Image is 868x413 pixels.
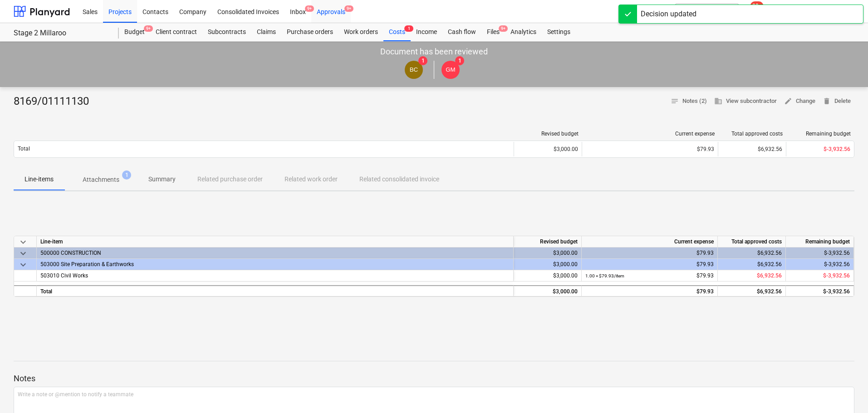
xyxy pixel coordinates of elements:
a: Income [411,23,442,41]
div: $3,000.00 [514,270,582,282]
div: Current expense [586,131,715,137]
button: Delete [819,94,854,108]
span: BC [410,66,418,73]
div: $79.93 [585,259,714,270]
p: Notes [14,373,854,384]
div: Revised budget [514,236,582,248]
div: 503000 Site Preparation & Earthworks [40,259,510,270]
div: $79.93 [585,286,714,297]
div: $3,000.00 [514,285,582,296]
span: 9+ [305,5,314,12]
iframe: Chat Widget [823,369,868,413]
div: $79.93 [585,248,714,259]
button: View subcontractor [711,94,780,108]
a: Settings [542,23,576,41]
span: delete [823,97,831,105]
span: View subcontractor [714,96,777,107]
div: $-3,932.56 [786,248,854,259]
div: Billy Campbell [405,61,423,79]
p: Attachments [83,175,119,185]
span: $-3,932.56 [824,146,850,152]
button: Change [780,94,819,108]
a: Budget9+ [119,23,150,41]
span: GM [446,66,455,73]
div: $6,932.56 [718,259,786,270]
a: Files9+ [481,23,505,41]
span: 9+ [499,25,508,32]
div: $79.93 [586,146,714,152]
div: Costs [383,23,411,41]
div: $-3,932.56 [786,285,854,296]
div: $6,932.56 [718,248,786,259]
a: Client contract [150,23,202,41]
span: Notes (2) [671,96,707,107]
p: Total [18,145,30,153]
span: $6,932.56 [757,272,782,279]
span: 1 [455,56,464,65]
span: 9+ [144,25,153,32]
a: Costs1 [383,23,411,41]
div: 8169/01111130 [14,94,96,109]
div: Geoff Morley [441,61,460,79]
a: Work orders [338,23,383,41]
span: notes [671,97,679,105]
span: Delete [823,96,851,107]
div: $6,932.56 [718,285,786,296]
div: Current expense [582,236,718,248]
div: Line-item [37,236,514,248]
span: edit [784,97,792,105]
p: Summary [148,175,176,184]
div: Budget [119,23,150,41]
div: $3,000.00 [514,142,582,156]
a: Subcontracts [202,23,251,41]
span: keyboard_arrow_down [18,248,29,259]
div: Total approved costs [722,131,783,137]
a: Claims [251,23,281,41]
a: Purchase orders [281,23,338,41]
div: Stage 2 Millaroo [14,29,108,38]
div: Revised budget [518,131,579,137]
small: 1.00 × $79.93 / item [585,273,624,278]
a: Analytics [505,23,542,41]
div: $6,932.56 [718,142,786,156]
a: Cash flow [442,23,481,41]
span: keyboard_arrow_down [18,237,29,248]
div: 500000 CONSTRUCTION [40,248,510,258]
span: $-3,932.56 [823,272,850,279]
span: 1 [418,56,427,65]
p: Document has been reviewed [380,46,488,57]
p: Line-items [25,175,54,184]
button: Notes (2) [667,94,711,108]
div: $3,000.00 [514,248,582,259]
div: Files [481,23,505,41]
div: $79.93 [585,270,714,282]
div: $3,000.00 [514,259,582,270]
span: 1 [404,25,413,32]
span: 9+ [344,5,353,12]
span: keyboard_arrow_down [18,259,29,270]
div: Remaining budget [790,131,851,137]
div: Decision updated [641,9,696,19]
div: $-3,932.56 [786,259,854,270]
div: Total approved costs [718,236,786,248]
span: business [714,97,722,105]
span: Change [784,96,815,107]
span: 503010 Civil Works [40,272,88,279]
div: Remaining budget [786,236,854,248]
span: 1 [122,170,131,180]
div: Total [37,285,514,296]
